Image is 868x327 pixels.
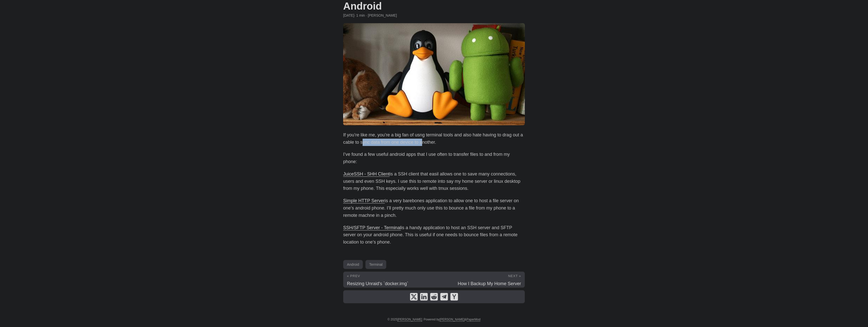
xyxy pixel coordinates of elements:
span: Powered by & [424,318,480,321]
div: · 1 min · [PERSON_NAME] [343,13,525,18]
a: share SSH, SFTP and HTTP File Server On Android on reddit [430,293,438,301]
a: share SSH, SFTP and HTTP File Server On Android on telegram [440,293,448,301]
span: © 2025 [388,318,422,321]
p: If you’re like me, you’re a big fan of usng terminal tools and also hate having to drag out a cab... [343,131,525,146]
a: share SSH, SFTP and HTTP File Server On Android on linkedin [420,293,428,301]
a: PaperMod [467,318,480,321]
span: Resizing Unraid's `docker.img` [347,281,409,286]
a: « Prev Resizing Unraid's `docker.img` [343,272,434,287]
span: Next » [508,274,521,278]
a: SSH/SFTP Server - Terminal [343,225,401,230]
a: JuiceSSH - SHH Client [343,171,390,176]
a: [PERSON_NAME] [440,318,465,321]
a: share SSH, SFTP and HTTP File Server On Android on x [410,293,418,301]
a: Terminal [365,260,386,269]
p: is a very barebones application to allow one to host a file server on one’s android phone. I’ll p... [343,197,525,219]
a: [PERSON_NAME] [397,318,422,321]
span: 2021-05-09 00:00:00 +0000 UTC [343,13,354,18]
a: share SSH, SFTP and HTTP File Server On Android on ycombinator [450,293,458,301]
span: How I Backup My Home Server [458,281,521,286]
a: Android [343,260,363,269]
a: Simple HTTP Server [343,198,385,203]
p: is a handy application to host an SSH server and SFTP server on your android phone. This is usefu... [343,224,525,246]
a: Next » How I Backup My Home Server [434,272,525,287]
p: I’ve found a few useful android apps that I use often to transfer files to and from my phone: [343,151,525,165]
span: « Prev [347,274,360,278]
p: is a SSH client that easil allows one to save many connections, users and even SSH keys. I use th... [343,170,525,192]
